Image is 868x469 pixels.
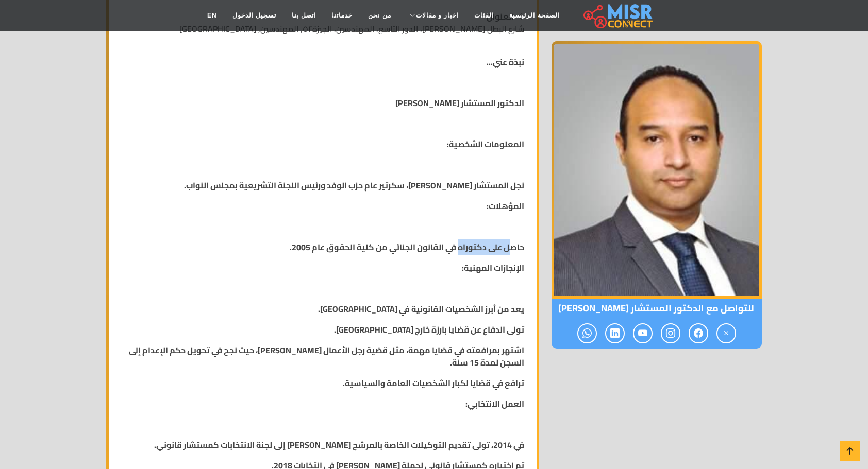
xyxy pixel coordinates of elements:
[290,239,524,255] strong: حاصل على دكتوراه في القانون الجنائي من كلية الحقوق عام 2005.
[552,41,762,299] img: الدكتور المستشار محمد بهاء الدين أبوشقة
[334,322,524,337] strong: تولى الدفاع عن قضايا بارزة خارج [GEOGRAPHIC_DATA].
[502,6,567,25] a: الصفحة الرئيسية
[154,437,524,453] strong: في 2014، تولى تقديم التوكيلات الخاصة بالمرشح [PERSON_NAME] إلى لجنة الانتخابات كمستشار قانوني.
[399,6,467,25] a: اخبار و مقالات
[447,136,524,152] strong: المعلومات الشخصية:
[184,178,524,193] strong: نجل المستشار [PERSON_NAME]، سكرتير عام حزب الوفد ورئيس اللجنة التشريعية بمجلس النواب.
[199,6,225,25] a: EN
[583,3,653,28] img: main.misr_connect
[318,301,524,317] strong: يعد من أبرز الشخصيات القانونية في [GEOGRAPHIC_DATA].
[324,6,360,25] a: خدماتنا
[462,260,524,275] strong: الإنجازات المهنية:
[284,6,324,25] a: اتصل بنا
[129,342,524,370] strong: اشتهر بمرافعته في قضايا مهمة، مثل قضية رجل الأعمال [PERSON_NAME]، حيث نجح في تحويل حكم الإعدام إل...
[552,299,762,318] span: للتواصل مع الدكتور المستشار [PERSON_NAME]
[465,396,524,411] strong: العمل الانتخابي:
[360,6,398,25] a: من نحن
[416,11,459,20] span: اخبار و مقالات
[466,6,502,25] a: الفئات
[487,198,524,214] strong: المؤهلات:
[487,54,524,70] strong: نبذة عني...
[343,375,524,391] strong: ترافع في قضايا لكبار الشخصيات العامة والسياسية.
[225,6,284,25] a: تسجيل الدخول
[395,95,524,111] strong: الدكتور المستشار [PERSON_NAME]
